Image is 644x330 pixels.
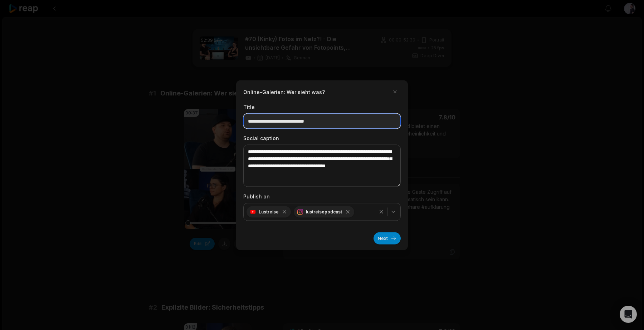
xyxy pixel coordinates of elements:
label: Publish on [243,192,401,200]
div: Lustreise [247,206,291,217]
label: Title [243,103,401,110]
h2: Online-Galerien: Wer sieht was? [243,88,325,95]
label: Social caption [243,134,401,142]
button: Next [374,232,401,244]
button: Lustreiselustreisepodcast [243,203,401,221]
div: lustreisepodcast [294,206,354,217]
